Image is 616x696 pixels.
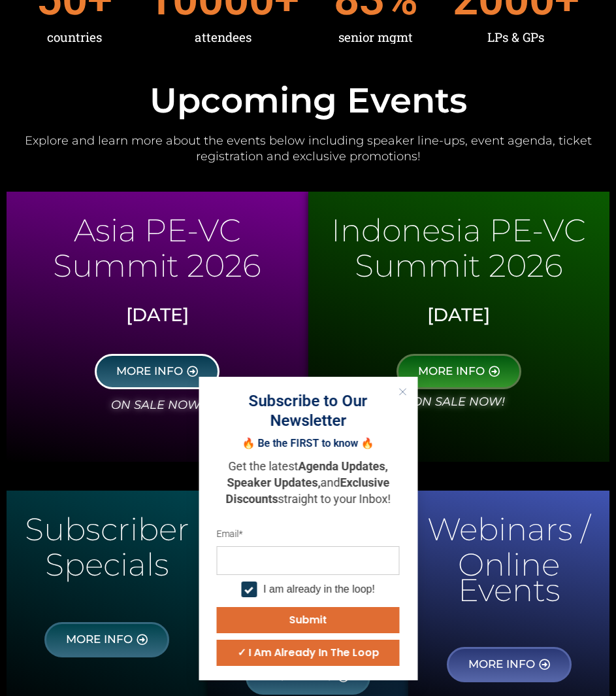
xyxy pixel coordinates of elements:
[418,366,485,377] span: MORE INFO
[111,398,204,412] i: on sale now!
[13,517,201,542] p: Subscriber
[397,354,521,389] a: MORE INFO
[447,647,572,682] a: MORE INFO
[13,552,201,577] p: Specials
[13,218,302,243] p: Asia PE-VC
[37,22,112,53] div: countries
[318,304,600,326] h3: [DATE]
[66,634,133,646] span: MORE INFO
[412,394,505,409] i: on sale now!
[13,253,302,278] p: Summit 2026
[315,218,604,243] p: Indonesia PE-VC
[415,517,603,542] p: Webinars /
[16,304,299,326] h3: [DATE]
[315,253,604,278] p: Summit 2026
[95,354,219,389] a: MORE INFO
[415,552,603,602] p: Online Events
[7,83,609,118] h2: Upcoming Events
[334,22,418,53] div: senior mgmt
[147,22,299,53] div: attendees
[468,659,535,670] span: MORE INFO
[7,133,609,164] h2: Explore and learn more about the events below including speaker line-ups, event agenda, ticket re...
[116,366,183,377] span: MORE INFO
[453,22,579,53] div: LPs & GPs
[44,622,169,657] a: MORE INFO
